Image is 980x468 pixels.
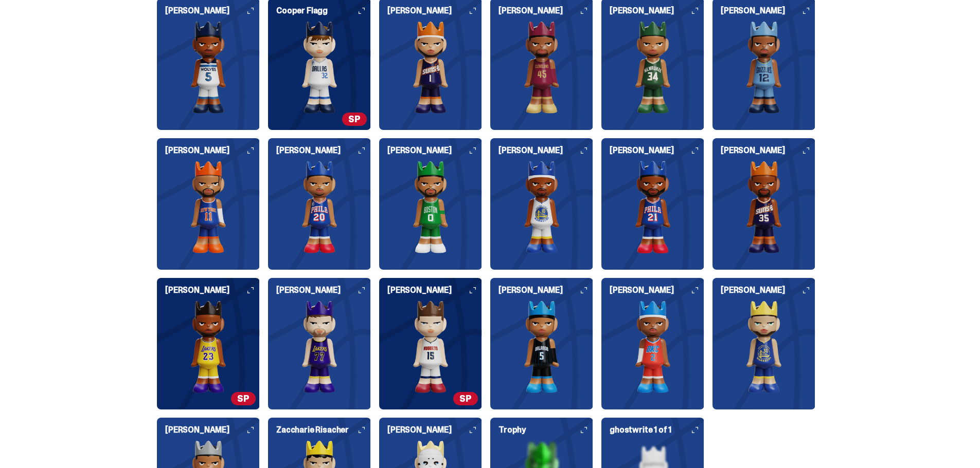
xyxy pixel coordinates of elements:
h6: [PERSON_NAME] [276,286,371,294]
img: card image [157,161,260,253]
h6: [PERSON_NAME] [721,7,815,15]
span: SP [453,392,478,405]
img: card image [712,161,815,253]
img: card image [157,301,260,393]
h6: [PERSON_NAME] [165,286,260,294]
h6: [PERSON_NAME] [165,426,260,434]
img: card image [379,301,482,393]
img: card image [601,301,704,393]
h6: [PERSON_NAME] [610,146,704,155]
h6: [PERSON_NAME] [165,7,260,15]
img: card image [490,21,593,114]
h6: [PERSON_NAME] [498,7,593,15]
img: card image [379,161,482,253]
h6: [PERSON_NAME] [610,7,704,15]
img: card image [490,301,593,393]
h6: [PERSON_NAME] [721,286,815,294]
span: SP [231,392,256,405]
h6: ghostwrite 1 of 1 [610,426,704,434]
span: SP [342,113,367,126]
img: card image [268,301,371,393]
img: card image [712,301,815,393]
img: card image [379,21,482,114]
img: card image [601,161,704,253]
h6: Zaccharie Risacher [276,426,371,434]
img: card image [268,21,371,114]
img: card image [268,161,371,253]
img: card image [157,21,260,114]
h6: [PERSON_NAME] [387,7,482,15]
h6: [PERSON_NAME] [165,146,260,155]
h6: [PERSON_NAME] [387,426,482,434]
h6: [PERSON_NAME] [498,286,593,294]
img: card image [601,21,704,114]
h6: [PERSON_NAME] [498,146,593,155]
h6: Cooper Flagg [276,7,371,15]
h6: [PERSON_NAME] [276,146,371,155]
h6: [PERSON_NAME] [721,146,815,155]
h6: [PERSON_NAME] [387,286,482,294]
h6: [PERSON_NAME] [610,286,704,294]
h6: Trophy [498,426,593,434]
h6: [PERSON_NAME] [387,146,482,155]
img: card image [712,21,815,114]
img: card image [490,161,593,253]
